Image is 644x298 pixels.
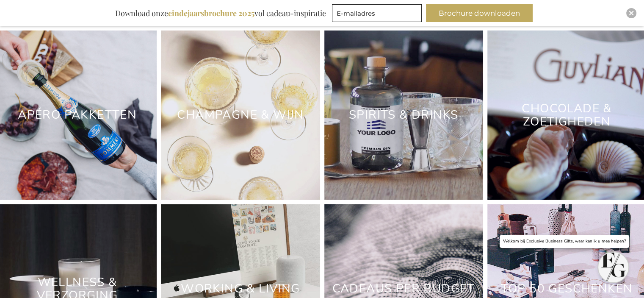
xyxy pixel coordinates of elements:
input: E-mailadres [332,4,422,22]
a: Apéro Pakketten [18,107,137,123]
button: Brochure downloaden [426,4,533,22]
img: Close [629,11,634,16]
a: Spirits & Drinks [349,107,458,123]
a: Chocolade & Zoetigheden [522,100,611,130]
div: Download onze vol cadeau-inspiratie [111,4,330,22]
form: marketing offers and promotions [332,4,424,25]
a: Cadeaus Per Budget [332,281,475,297]
a: TOP 50 GESCHENKEN [500,281,633,297]
div: Close [626,8,636,18]
a: Champagne & Wijn [177,107,304,123]
b: eindejaarsbrochure 2025 [168,8,254,18]
a: Working & Living [181,281,300,297]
